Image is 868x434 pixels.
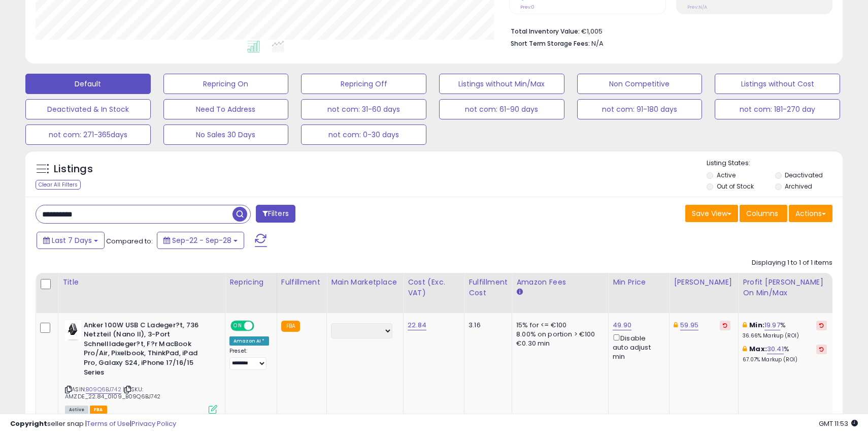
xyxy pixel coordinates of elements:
span: 2025-10-6 11:53 GMT [819,419,858,428]
div: Amazon AI * [229,336,269,346]
label: Deactivated [785,171,823,179]
button: Need To Address [163,99,289,119]
small: Prev: 0 [520,4,535,10]
button: not com: 0-30 days [301,125,426,145]
strong: Copyright [10,419,47,428]
p: Listing States: [707,159,842,168]
button: Deactivated & In Stock [25,99,151,119]
button: not com: 181-270 day [715,99,840,119]
small: Prev: N/A [687,4,707,10]
label: Archived [785,182,812,191]
div: Min Price [613,277,665,288]
a: Privacy Policy [131,419,176,428]
button: Default [25,74,151,94]
p: 67.07% Markup (ROI) [743,356,827,363]
a: B09Q6BJ742 [86,385,121,394]
label: Out of Stock [717,182,754,191]
a: 49.90 [613,320,631,330]
label: Active [717,171,736,179]
b: Short Term Storage Fees: [511,39,590,48]
div: Displaying 1 to 1 of 1 items [752,258,832,268]
button: not com: 31-60 days [301,99,426,119]
button: Sep-22 - Sep-28 [157,232,244,249]
b: Total Inventory Value: [511,27,580,36]
button: Last 7 Days [37,232,105,249]
button: not com: 61-90 days [439,99,564,119]
button: not com: 271-365days [25,125,151,145]
button: Non Competitive [577,74,703,94]
th: CSV column name: cust_attr_1_Main Marketplace [327,273,404,313]
button: Listings without Min/Max [439,74,564,94]
button: Actions [789,205,832,222]
span: Compared to: [106,236,153,246]
div: % [743,345,827,363]
div: Fulfillment [281,277,322,288]
span: N/A [591,39,604,48]
span: | SKU: AMZDE_22.84_0109_B09Q6BJ742 [65,385,161,400]
div: Profit [PERSON_NAME] on Min/Max [743,277,830,298]
div: 15% for <= €100 [516,321,600,330]
b: Anker 100W USB C Ladeger?t, 736 Netzteil (Nano II), 3-Port Schnellladeger?t, F?r MacBook Pro/Air,... [84,321,207,380]
small: Amazon Fees. [516,288,522,297]
small: FBA [281,321,300,332]
p: 36.66% Markup (ROI) [743,332,827,339]
div: Cost (Exc. VAT) [408,277,460,298]
span: Last 7 Days [52,235,92,245]
div: Preset: [229,348,269,370]
div: Amazon Fees [516,277,604,288]
a: Terms of Use [87,419,130,428]
div: Clear All Filters [36,180,81,190]
div: Title [62,277,221,288]
button: Filters [256,205,295,223]
img: 31OkBS5wFDL._SL40_.jpg [65,321,81,341]
button: Repricing Off [301,74,426,94]
button: Listings without Cost [715,74,840,94]
button: Columns [740,205,787,222]
a: 59.95 [680,320,698,330]
a: 30.41 [767,344,784,354]
b: Min: [749,320,764,330]
div: Fulfillment Cost [469,277,508,298]
li: €1,005 [511,24,825,37]
div: % [743,321,827,339]
button: Save View [685,205,738,222]
b: Max: [749,344,767,354]
div: [PERSON_NAME] [674,277,734,288]
span: Sep-22 - Sep-28 [172,235,231,245]
span: OFF [253,321,269,330]
div: €0.30 min [516,339,600,348]
div: seller snap | | [10,419,176,429]
th: The percentage added to the cost of goods (COGS) that forms the calculator for Min & Max prices. [739,273,835,313]
span: ON [231,321,244,330]
button: Repricing On [163,74,289,94]
div: 8.00% on portion > €100 [516,330,600,339]
div: Main Marketplace [331,277,399,288]
h5: Listings [54,162,93,176]
div: 3.16 [469,321,504,330]
span: Columns [746,208,778,219]
button: not com: 91-180 days [577,99,703,119]
div: Repricing [229,277,273,288]
a: 19.97 [764,320,780,330]
button: No Sales 30 Days [163,125,289,145]
a: 22.84 [408,320,426,330]
div: Disable auto adjust min [613,332,661,362]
